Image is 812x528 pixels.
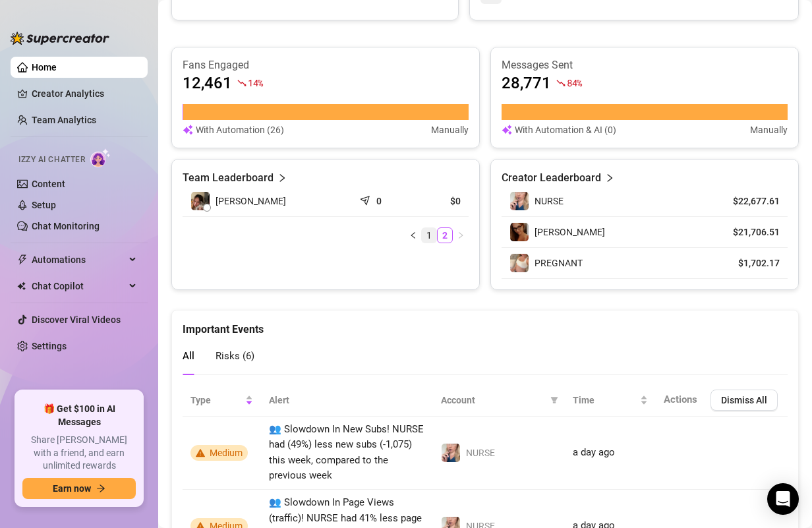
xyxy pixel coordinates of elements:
article: Creator Leaderboard [502,170,601,186]
span: Dismiss All [721,395,767,405]
button: Earn nowarrow-right [22,478,136,499]
article: Manually [431,123,469,137]
span: 🎁 Get $100 in AI Messages [22,403,136,428]
span: NURSE [535,196,564,206]
span: NURSE [466,448,495,458]
span: PREGNANT [535,258,583,268]
span: 👥 Slowdown In New Subs! NURSE had (49%) less new subs (-1,075) this week, compared to the previou... [269,423,424,482]
span: Chat Copilot [32,276,125,297]
th: Time [565,384,656,417]
span: Actions [664,394,697,405]
span: send [360,192,373,206]
span: 84 % [567,76,582,89]
span: Share [PERSON_NAME] with a friend, and earn unlimited rewards [22,434,136,473]
span: Automations [32,249,125,270]
span: filter [550,396,558,404]
li: 1 [421,227,437,243]
img: Sophia Barroso [191,192,210,210]
span: Time [573,393,637,407]
article: Messages Sent [502,58,788,73]
article: $21,706.51 [720,225,780,239]
span: Earn now [53,483,91,494]
article: With Automation & AI (0) [515,123,616,137]
span: fall [556,78,565,88]
article: 12,461 [183,73,232,94]
span: All [183,350,194,362]
button: right [453,227,469,243]
span: left [409,231,417,239]
a: Home [32,62,57,73]
article: Manually [750,123,788,137]
a: Team Analytics [32,115,96,125]
img: Jenny [510,223,529,241]
span: Type [190,393,243,407]
article: $1,702.17 [720,256,780,270]
a: Settings [32,341,67,351]
th: Type [183,384,261,417]
span: thunderbolt [17,254,28,265]
span: right [277,170,287,186]
article: With Automation (26) [196,123,284,137]
span: Risks ( 6 ) [216,350,254,362]
img: Chat Copilot [17,281,26,291]
span: right [457,231,465,239]
div: Important Events [183,310,788,337]
article: Team Leaderboard [183,170,274,186]
article: 0 [376,194,382,208]
div: Open Intercom Messenger [767,483,799,515]
a: Setup [32,200,56,210]
a: Creator Analytics [32,83,137,104]
span: Izzy AI Chatter [18,154,85,166]
img: NURSE [510,192,529,210]
span: right [605,170,614,186]
img: NURSE [442,444,460,462]
span: Medium [210,448,243,458]
article: 28,771 [502,73,551,94]
article: $22,677.61 [720,194,780,208]
a: Discover Viral Videos [32,314,121,325]
img: PREGNANT [510,254,529,272]
span: Account [441,393,545,407]
img: svg%3e [183,123,193,137]
img: svg%3e [502,123,512,137]
img: AI Chatter [90,148,111,167]
a: 1 [422,228,436,243]
a: 2 [438,228,452,243]
span: filter [548,390,561,410]
img: logo-BBDzfeDw.svg [11,32,109,45]
li: Next Page [453,227,469,243]
span: [PERSON_NAME] [216,194,286,208]
span: warning [196,448,205,457]
article: Fans Engaged [183,58,469,73]
th: Alert [261,384,433,417]
li: Previous Page [405,227,421,243]
span: a day ago [573,446,615,458]
a: Content [32,179,65,189]
button: left [405,227,421,243]
li: 2 [437,227,453,243]
span: [PERSON_NAME] [535,227,605,237]
span: 14 % [248,76,263,89]
a: Chat Monitoring [32,221,100,231]
button: Dismiss All [710,390,778,411]
article: $0 [419,194,461,208]
span: arrow-right [96,484,105,493]
span: fall [237,78,246,88]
